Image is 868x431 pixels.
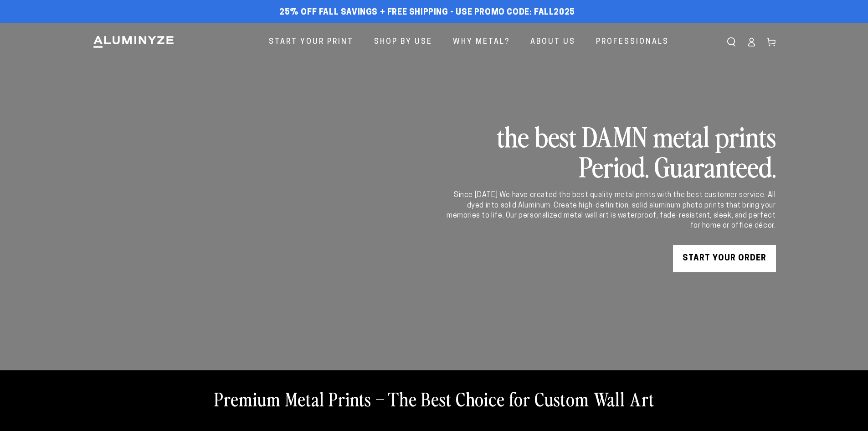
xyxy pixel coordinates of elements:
a: Professionals [589,30,676,54]
summary: Search our site [721,32,741,52]
a: About Us [524,30,582,54]
a: Why Metal? [446,30,517,54]
h2: Premium Metal Prints – The Best Choice for Custom Wall Art [214,387,654,410]
span: 25% off FALL Savings + Free Shipping - Use Promo Code: FALL2025 [279,8,575,18]
span: Start Your Print [269,36,354,49]
a: Start Your Print [262,30,360,54]
span: Why Metal? [453,36,510,49]
img: Aluminyze [92,35,175,49]
span: Professionals [596,36,669,49]
a: Shop By Use [367,30,439,54]
h2: the best DAMN metal prints Period. Guaranteed. [445,121,776,181]
a: START YOUR Order [673,245,776,272]
span: Shop By Use [374,36,432,49]
span: About Us [530,36,575,49]
div: Since [DATE] We have created the best quality metal prints with the best customer service. All dy... [445,190,776,231]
